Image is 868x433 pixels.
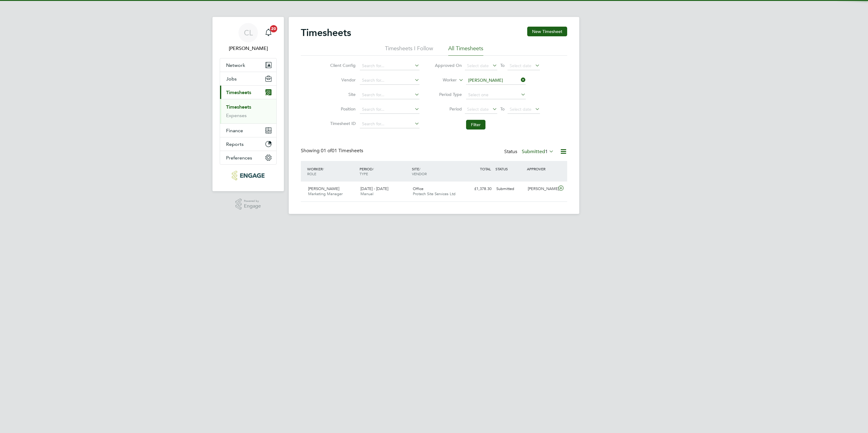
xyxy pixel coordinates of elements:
label: Site [328,92,356,97]
li: All Timesheets [448,45,483,56]
a: 20 [262,23,275,42]
span: Reports [226,141,244,147]
a: Go to home page [220,171,277,180]
button: Preferences [220,151,276,164]
span: Protech Site Services Ltd [413,191,455,196]
div: Submitted [494,184,525,194]
button: Reports [220,137,276,151]
label: Period Type [435,92,462,97]
span: To [498,105,506,113]
span: / [419,166,420,171]
div: PERIOD [358,163,410,179]
input: Search for... [360,105,419,114]
span: 20 [270,25,277,32]
label: Vendor [328,77,356,83]
input: Search for... [360,91,419,99]
span: Powered by [244,198,261,204]
label: Submitted [522,149,554,155]
input: Search for... [360,120,419,128]
span: Select date [510,63,531,68]
div: Showing [301,148,364,154]
img: protechltd-logo-retina.png [232,171,264,180]
label: Worker [429,77,457,83]
a: Timesheets [226,104,251,110]
span: Chloe Lyons [220,45,277,52]
span: TYPE [360,171,368,176]
div: £1,378.30 [462,184,494,194]
span: Finance [226,128,243,133]
input: Search for... [360,76,419,85]
span: CL [244,29,253,37]
input: Search for... [466,76,526,85]
span: 01 Timesheets [321,148,363,154]
span: 1 [545,149,548,155]
label: Position [328,106,356,112]
span: Timesheets [226,90,251,95]
span: To [498,61,506,69]
input: Select one [466,91,526,99]
div: Status [504,148,555,156]
button: Timesheets [220,86,276,99]
span: [PERSON_NAME] [308,186,339,191]
span: VENDOR [412,171,427,176]
span: Marketing Manager [308,191,343,196]
input: Search for... [360,62,419,70]
label: Timesheet ID [328,121,356,126]
label: Client Config [328,63,356,68]
span: / [323,166,324,171]
div: Timesheets [220,99,276,123]
span: Select date [510,107,531,112]
a: Expenses [226,113,247,118]
span: / [373,166,374,171]
span: ROLE [307,171,316,176]
span: [DATE] - [DATE] [360,186,388,191]
div: SITE [410,163,463,179]
span: Jobs [226,76,237,82]
span: Select date [467,107,489,112]
label: Period [435,106,462,112]
button: Filter [466,120,485,130]
span: Select date [467,63,489,68]
a: Powered byEngage [235,198,261,210]
nav: Main navigation [212,17,284,191]
a: CL[PERSON_NAME] [220,23,277,52]
button: New Timesheet [527,27,567,36]
li: Timesheets I Follow [385,45,433,56]
div: STATUS [494,163,525,174]
span: 01 of [321,148,332,154]
span: Engage [244,204,261,209]
div: [PERSON_NAME] [525,184,557,194]
div: APPROVER [525,163,557,174]
span: Office [413,186,423,191]
h2: Timesheets [301,27,351,39]
span: TOTAL [480,166,491,171]
span: Manual [360,191,373,196]
div: WORKER [306,163,358,179]
span: Network [226,62,245,68]
button: Network [220,58,276,72]
button: Finance [220,124,276,137]
span: Preferences [226,155,252,161]
button: Jobs [220,72,276,85]
label: Approved On [435,63,462,68]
